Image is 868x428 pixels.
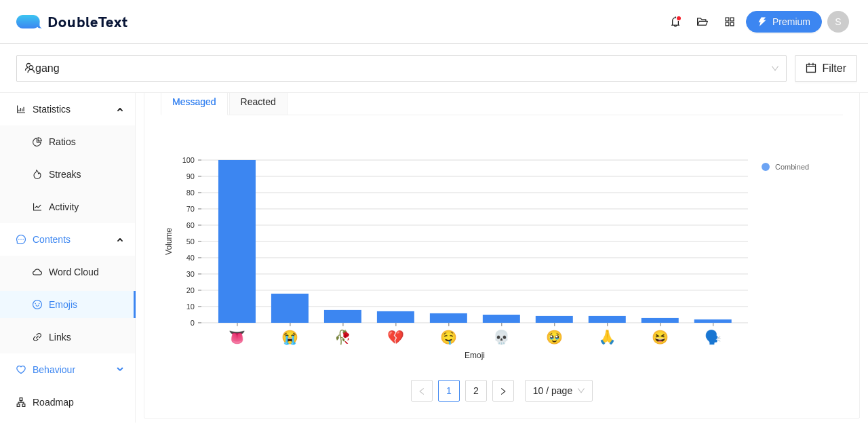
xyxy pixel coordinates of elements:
[241,97,276,106] span: Reacted
[411,380,433,402] li: Previous Page
[24,56,778,81] span: gang
[49,291,125,318] span: Emojis
[439,381,459,401] a: 1
[16,15,128,28] a: logoDoubleText
[33,170,42,179] span: fire
[719,11,741,33] button: appstore
[191,319,195,327] text: 0
[692,11,713,33] button: folder-open
[33,202,42,212] span: line-chart
[33,300,42,309] span: smile
[186,205,195,213] text: 70
[547,329,564,345] text: 🥹
[438,380,460,402] li: 1
[186,189,195,197] text: 80
[186,221,195,229] text: 60
[795,55,857,82] button: calendarFilter
[499,387,507,395] span: right
[49,324,125,351] span: Links
[465,380,487,402] li: 2
[33,389,125,416] span: Roadmap
[49,161,125,188] span: Streaks
[186,254,195,262] text: 40
[835,11,841,33] span: S
[335,329,352,345] text: 🥀
[186,237,195,246] text: 50
[441,329,458,345] text: 🤤
[16,15,47,28] img: logo
[772,14,810,29] span: Premium
[466,381,486,401] a: 2
[33,332,42,342] span: link
[16,365,26,374] span: heart
[16,235,26,244] span: message
[33,356,113,383] span: Behaviour
[16,15,128,28] div: DoubleText
[388,329,405,345] text: 💔
[757,17,767,28] span: thunderbolt
[494,329,511,345] text: 💀
[418,387,426,395] span: left
[49,193,125,220] span: Activity
[229,329,246,345] text: 👅
[186,286,195,294] text: 20
[599,329,616,345] text: 🙏
[172,94,216,109] div: Messaged
[465,351,485,360] text: Emoji
[746,11,822,33] button: thunderboltPremium
[33,267,42,277] span: cloud
[24,62,35,73] span: team
[33,96,113,123] span: Statistics
[525,380,593,402] div: Page Size
[16,104,26,114] span: bar-chart
[33,226,113,253] span: Contents
[822,60,846,77] span: Filter
[282,329,299,345] text: 😭
[186,172,195,180] text: 90
[164,228,174,255] text: Volume
[24,56,766,81] div: gang
[719,16,740,27] span: appstore
[533,381,585,401] span: 10 / page
[705,329,722,345] text: 🗣
[652,329,669,345] text: 😆
[16,397,26,407] span: apartment
[49,128,125,155] span: Ratios
[806,62,816,75] span: calendar
[411,380,433,402] button: left
[33,137,42,147] span: pie-chart
[492,380,514,402] button: right
[492,380,514,402] li: Next Page
[692,16,713,27] span: folder-open
[49,258,125,286] span: Word Cloud
[186,270,195,278] text: 30
[186,303,195,311] text: 10
[665,16,686,27] span: bell
[665,11,686,33] button: bell
[182,156,195,164] text: 100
